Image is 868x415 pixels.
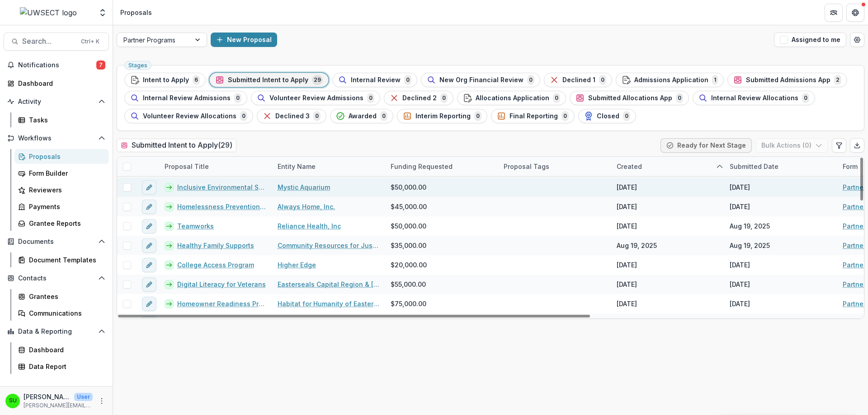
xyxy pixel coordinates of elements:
[730,260,750,270] div: [DATE]
[724,157,837,176] div: Submitted Date
[491,109,575,123] button: Final Reporting0
[774,33,846,47] button: Assigned to me
[351,76,401,84] span: Internal Review
[9,398,17,404] div: Scott Umbel
[834,75,841,85] span: 2
[177,182,267,192] a: Inclusive Environmental Skills Development Opportunities
[278,299,380,308] a: Habitat for Humanity of Eastern [US_STATE], Inc.
[278,241,380,250] a: Community Resources for Justice
[18,135,94,142] span: Workflows
[228,76,308,84] span: Submitted Intent to Apply
[18,61,96,69] span: Notifications
[617,299,637,308] div: [DATE]
[14,166,109,181] a: Form Builder
[29,168,102,178] div: Form Builder
[693,91,815,105] button: Internal Review Allocations0
[142,258,156,272] button: edit
[385,162,458,171] div: Funding Requested
[278,260,316,270] a: Higher Edge
[29,152,102,161] div: Proposals
[730,221,770,231] div: Aug 19, 2025
[142,180,156,195] button: edit
[391,202,427,211] span: $45,000.00
[29,255,102,265] div: Document Templates
[402,94,437,102] span: Declined 2
[14,182,109,197] a: Reviewers
[177,299,267,308] a: Homeowner Readiness Program
[4,324,109,339] button: Open Data & Reporting
[457,91,566,105] button: Allocations Application0
[599,75,606,85] span: 0
[29,202,102,211] div: Payments
[4,33,109,51] button: Search...
[4,76,109,91] a: Dashboard
[18,79,102,88] div: Dashboard
[611,157,724,176] div: Created
[143,94,231,102] span: Internal Review Admissions
[29,219,102,228] div: Grantee Reports
[616,73,724,87] button: Admissions Application1
[746,76,830,84] span: Submitted Admissions App
[476,94,549,102] span: Allocations Application
[142,238,156,253] button: edit
[20,7,77,18] img: UWSECT logo
[676,93,683,103] span: 0
[29,345,102,354] div: Dashboard
[439,76,524,84] span: New Org Financial Review
[617,280,637,289] div: [DATE]
[730,280,750,289] div: [DATE]
[562,76,595,84] span: Declined 1
[14,216,109,231] a: Grantee Reports
[617,182,637,192] div: [DATE]
[18,238,94,246] span: Documents
[29,308,102,318] div: Communications
[385,157,498,176] div: Funding Requested
[4,131,109,145] button: Open Workflows
[391,299,426,308] span: $75,000.00
[730,241,770,250] div: Aug 19, 2025
[117,6,156,19] nav: breadcrumb
[272,162,321,171] div: Entity Name
[724,162,784,171] div: Submitted Date
[142,277,156,292] button: edit
[257,109,326,123] button: Declined 30
[623,111,630,121] span: 0
[313,111,321,121] span: 0
[18,98,94,106] span: Activity
[74,393,93,401] p: User
[124,73,206,87] button: Intent to Apply6
[837,162,863,171] div: Form
[14,149,109,164] a: Proposals
[117,139,236,152] h2: Submitted Intent to Apply ( 29 )
[570,91,689,105] button: Submitted Allocations App0
[498,157,611,176] div: Proposal Tags
[79,37,101,47] div: Ctrl + K
[177,280,266,289] a: Digital Literacy for Veterans
[159,157,272,176] div: Proposal Title
[272,157,385,176] div: Entity Name
[128,62,147,69] span: Stages
[391,241,426,250] span: $35,000.00
[96,61,105,70] span: 7
[330,109,393,123] button: Awarded0
[440,93,448,103] span: 0
[850,33,864,47] button: Open table manager
[617,241,657,250] div: Aug 19, 2025
[727,73,847,87] button: Submitted Admissions App2
[312,75,323,85] span: 29
[391,221,426,231] span: $50,000.00
[14,252,109,267] a: Document Templates
[14,112,109,127] a: Tasks
[391,280,426,289] span: $55,000.00
[269,94,363,102] span: Volunteer Review Admissions
[18,328,94,336] span: Data & Reporting
[14,199,109,214] a: Payments
[29,185,102,195] div: Reviewers
[24,401,93,410] p: [PERSON_NAME][EMAIL_ADDRESS][PERSON_NAME][DOMAIN_NAME]
[4,234,109,249] button: Open Documents
[527,75,534,85] span: 0
[209,73,329,87] button: Submitted Intent to Apply29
